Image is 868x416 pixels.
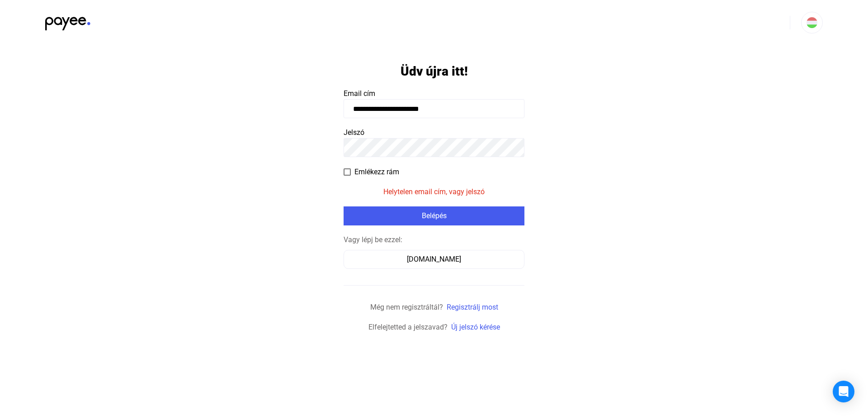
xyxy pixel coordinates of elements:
h1: Üdv újra itt! [401,63,468,79]
div: Open Intercom Messenger [833,381,854,402]
a: [DOMAIN_NAME] [344,255,524,263]
img: black-payee-blue-dot.svg [45,12,90,30]
a: Regisztrálj most [447,303,498,311]
button: Belépés [344,206,524,225]
mat-error: Helytelen email cím, vagy jelszó [383,186,485,197]
span: Emlékezz rám [354,167,399,177]
img: HU [807,17,817,28]
div: [DOMAIN_NAME] [347,254,521,265]
span: Email cím [344,89,375,98]
button: [DOMAIN_NAME] [344,250,524,269]
div: Vagy lépj be ezzel: [344,234,524,245]
div: Belépés [346,210,522,221]
span: Elfelejtetted a jelszavad? [368,323,448,331]
button: HU [801,12,823,33]
a: Új jelszó kérése [451,323,500,331]
span: Jelszó [344,128,364,137]
span: Még nem regisztráltál? [370,303,443,311]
